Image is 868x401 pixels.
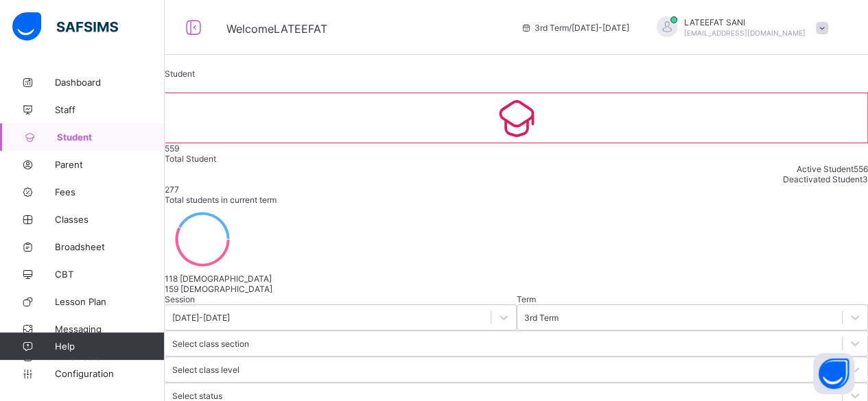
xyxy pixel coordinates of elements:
span: Classes [55,214,165,225]
div: [DATE]-[DATE] [172,313,230,323]
span: Configuration [55,368,164,379]
span: CBT [55,269,165,280]
span: LATEEFAT SANI [684,17,806,27]
span: Broadsheet [55,241,165,252]
span: [DEMOGRAPHIC_DATA] [180,284,272,294]
span: Dashboard [55,77,165,88]
img: safsims [12,12,118,41]
span: Parent [55,159,165,170]
span: 118 [165,274,178,284]
div: Select class level [172,365,239,375]
span: Lesson Plan [55,296,165,307]
span: 277 [165,184,179,195]
span: Active Student [797,164,854,174]
div: Total Student [165,154,868,164]
span: Messaging [55,324,165,335]
span: Welcome LATEEFAT [226,22,327,36]
span: Deactivated Student [783,174,863,184]
span: Student [165,69,195,79]
span: Term [517,294,536,304]
span: [EMAIL_ADDRESS][DOMAIN_NAME] [684,29,806,37]
span: 159 [165,284,178,294]
span: Total students in current term [165,195,277,205]
span: 559 [165,143,179,154]
span: Session [165,294,195,304]
span: Help [55,341,164,352]
button: Open asap [813,353,854,394]
span: Student [57,132,165,143]
div: Select class section [172,339,249,349]
span: session/term information [521,23,629,33]
span: [DEMOGRAPHIC_DATA] [180,274,272,284]
span: Staff [55,104,165,115]
span: Fees [55,186,165,197]
span: 556 [854,164,868,174]
div: 3rd Term [524,313,559,323]
div: LATEEFATSANI [643,16,835,39]
div: Select status [172,391,222,401]
span: 3 [863,174,868,184]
